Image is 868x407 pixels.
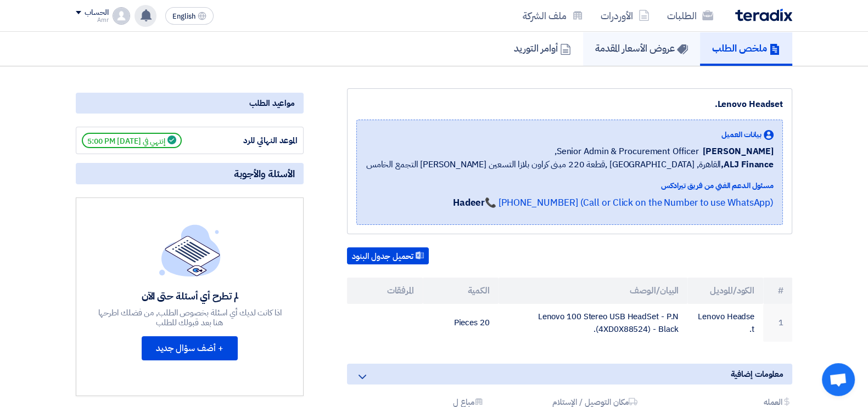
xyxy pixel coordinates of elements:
span: English [172,13,195,20]
img: profile_test.png [113,7,130,25]
button: + أضف سؤال جديد [142,336,238,360]
strong: Hadeer [453,196,485,210]
b: ALJ Finance, [721,158,774,171]
h5: عروض الأسعار المقدمة [595,42,688,54]
span: Senior Admin & Procurement Officer, [555,145,699,158]
div: الموعد النهائي للرد [215,134,298,147]
span: القاهرة, [GEOGRAPHIC_DATA] ,قطعة 220 مبنى كراون بلازا التسعين [PERSON_NAME] التجمع الخامس [366,158,774,171]
span: إنتهي في [DATE] 5:00 PM [82,133,182,148]
a: الطلبات [658,3,722,29]
td: Lenovo 100 Stereo USB HeadSet - P.N (4XD0X88524) - Black. [499,304,688,342]
div: اذا كانت لديك أي اسئلة بخصوص الطلب, من فضلك اطرحها هنا بعد قبولك للطلب [97,308,283,327]
h5: ملخص الطلب [712,42,780,54]
button: تحميل جدول البنود [347,247,429,265]
span: [PERSON_NAME] [703,145,774,158]
div: مواعيد الطلب [76,93,304,114]
th: البيان/الوصف [499,278,688,304]
a: عروض الأسعار المقدمة [583,31,700,66]
button: English [165,7,214,25]
td: 20 Pieces [423,304,499,342]
th: الكود/الموديل [687,278,763,304]
a: ملف الشركة [514,3,592,29]
a: 📞 [PHONE_NUMBER] (Call or Click on the Number to use WhatsApp) [485,196,774,210]
a: الأوردرات [592,3,658,29]
span: معلومات إضافية [730,368,783,380]
td: 1 [763,304,792,342]
a: ملخص الطلب [700,31,792,66]
div: Amr [76,17,108,23]
th: المرفقات [347,278,423,304]
span: بيانات العميل [721,129,761,140]
div: لم تطرح أي أسئلة حتى الآن [97,290,283,302]
div: Lenovo Headset. [356,98,783,111]
img: empty_state_list.svg [159,224,221,276]
img: Teradix logo [735,9,792,21]
a: أوامر التوريد [502,31,583,66]
span: الأسئلة والأجوبة [234,167,295,180]
div: الحساب [85,8,108,18]
h5: أوامر التوريد [514,42,571,54]
th: # [763,278,792,304]
div: مسئول الدعم الفني من فريق تيرادكس [366,180,774,191]
td: Lenovo Headset. [687,304,763,342]
div: Open chat [822,363,855,396]
th: الكمية [423,278,499,304]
